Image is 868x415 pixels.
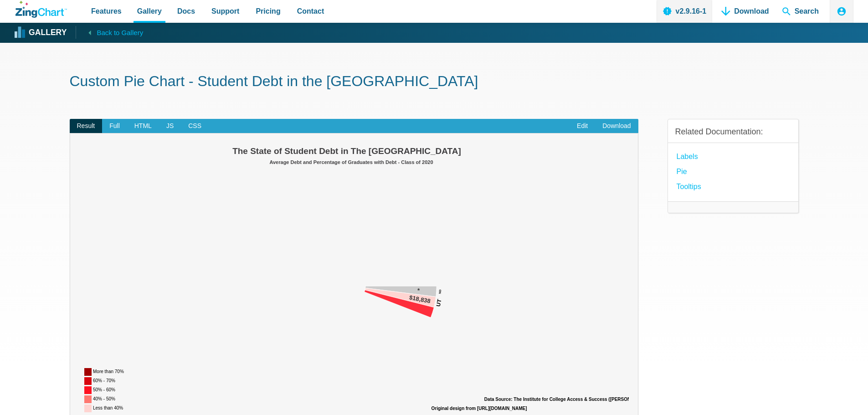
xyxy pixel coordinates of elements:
h3: Related Documentation: [675,127,791,137]
span: Full [102,119,127,133]
span: JS [159,119,181,133]
a: ZingChart Logo. Click to return to the homepage [15,1,67,18]
a: Gallery [15,26,67,40]
span: Gallery [137,5,162,17]
a: Download [595,119,638,133]
span: Result [70,119,103,133]
span: HTML [127,119,159,133]
a: Back to Gallery [76,26,143,39]
span: Pricing [256,5,280,17]
span: Back to Gallery [97,27,143,39]
strong: Gallery [29,29,67,37]
span: Support [211,5,239,17]
span: Contact [297,5,324,17]
a: Labels [677,150,698,163]
span: Features [91,5,122,17]
a: Tooltips [677,180,701,193]
span: Docs [177,5,195,17]
h1: Custom Pie Chart - Student Debt in the [GEOGRAPHIC_DATA] [70,72,799,92]
a: Edit [570,119,595,133]
span: CSS [181,119,209,133]
a: Pie [677,165,687,178]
